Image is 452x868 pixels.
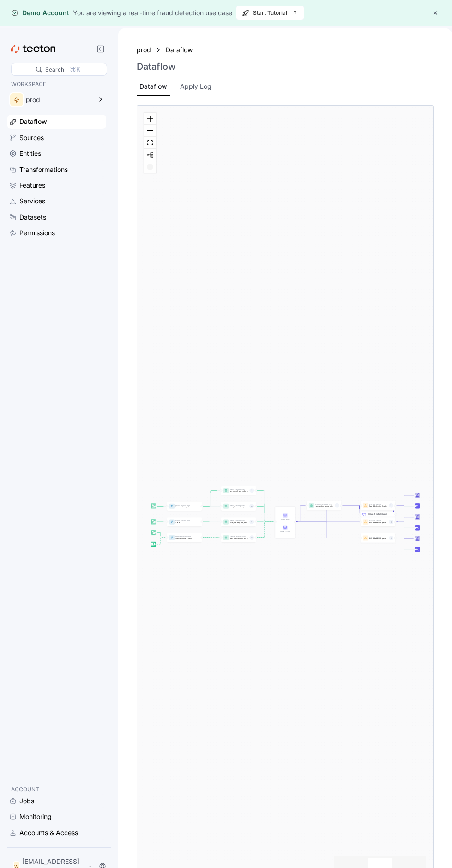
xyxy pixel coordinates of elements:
[175,520,194,522] p: Batch Data Source
[155,533,166,538] g: Edge from dataSource:transactions_stream_batch_source to dataSource:transactions_stream
[7,194,106,208] a: Services
[45,65,64,74] div: Search
[394,538,414,550] g: Edge from featureService:fraud_detection_feature_service to Inference_featureService:fraud_detect...
[230,536,248,538] p: Stream Feature View
[249,489,254,493] div: 1
[19,212,46,222] div: Datasets
[7,826,106,840] a: Accounts & Access
[294,522,360,538] g: Edge from STORE to featureService:fraud_detection_feature_service
[230,520,248,522] p: Batch Feature View
[137,45,151,55] a: prod
[279,526,291,533] div: Offline Store
[175,536,194,538] p: Stream Data Source
[155,538,166,544] g: Edge from dataSource:transactions_stream_stream_source to dataSource:transactions_stream
[307,501,341,510] a: Realtime Feature Viewtransaction_amount_is_higher_than_average1
[294,506,306,522] g: Edge from STORE to featureView:transaction_amount_is_higher_than_average
[255,522,275,538] g: Edge from featureView:user_transaction_amount_totals to STORE
[221,502,256,511] a: Batch Feature Viewuser_transaction_metrics6
[7,810,106,824] a: Monitoring
[364,503,400,508] div: Request Data Source
[221,518,256,527] a: Batch Feature Viewuser_credit_card_issuer1
[230,505,248,506] p: Batch Feature View
[167,518,202,527] a: BatchData Sourceusers
[167,502,202,511] div: BatchData Sourcetransactions_batch
[137,61,176,72] h3: Dataflow
[279,513,291,520] div: Online Store
[279,519,291,521] div: Online Store
[19,796,34,806] div: Jobs
[19,116,47,127] div: Dataflow
[249,536,254,540] div: 3
[394,506,414,507] g: Edge from featureService:fraud_detection_feature_service:v2 to Inference_featureService:fraud_det...
[230,522,248,524] p: user_credit_card_issuer
[221,533,256,543] a: Stream Feature Viewuser_transaction_amount_totals3
[7,147,106,160] a: Entities
[249,520,254,525] div: 1
[180,81,211,92] div: Apply Log
[369,538,388,540] p: fraud_detection_feature_service
[26,97,91,103] div: prod
[249,504,254,509] div: 6
[7,210,106,224] a: Datasets
[19,165,68,175] div: Transformations
[230,506,248,508] p: user_transaction_metrics
[73,8,232,18] div: You are viewing a real-time fraud detection use case
[166,45,198,55] a: Dataflow
[236,6,304,20] button: Start Tutorial
[144,125,156,137] button: zoom out
[11,8,69,18] div: Demo Account
[7,163,106,177] a: Transformations
[221,486,256,495] a: Batch Feature Viewlast_merchant_embedding1
[7,226,106,240] a: Permissions
[394,538,414,539] g: Edge from featureService:fraud_detection_feature_service to Trainer_featureService:fraud_detectio...
[19,228,55,238] div: Permissions
[230,490,248,492] p: last_merchant_embedding
[255,507,275,522] g: Edge from featureView:user_transaction_metrics to STORE
[279,531,291,533] div: Offline Store
[369,537,388,538] p: Feature Service
[139,81,167,92] div: Dataflow
[7,794,106,808] a: Jobs
[242,6,298,20] span: Start Tutorial
[19,828,78,838] div: Accounts & Access
[19,133,44,143] div: Sources
[144,137,156,149] button: fit view
[175,522,194,524] p: users
[175,538,194,539] p: transactions_stream
[361,501,395,510] a: Feature Servicefraud_detection_feature_service:v212
[255,491,275,522] g: Edge from featureView:last_merchant_embedding to STORE
[294,506,360,522] g: Edge from STORE to featureService:fraud_detection_feature_service:v2
[175,506,194,508] p: transactions_batch
[361,518,395,527] a: Feature Servicefraud_detection_feature_service_streaming3
[335,503,339,508] div: 1
[230,489,248,490] p: Batch Feature View
[7,178,106,192] a: Features
[315,505,333,507] p: transaction_amount_is_higher_than_average
[201,491,221,507] g: Edge from dataSource:transactions_batch to featureView:last_merchant_embedding
[315,504,333,506] p: Realtime Feature View
[11,79,102,89] p: WORKSPACE
[7,115,106,128] a: Dataflow
[11,785,102,794] p: ACCOUNT
[175,505,194,506] p: Batch Data Source
[368,513,393,535] div: Request Data Source
[167,533,202,543] a: StreamData Sourcetransactions_stream
[230,538,248,539] p: user_transaction_amount_totals
[7,131,106,145] a: Sources
[19,812,52,822] div: Monitoring
[19,180,45,190] div: Features
[361,534,395,543] a: Feature Servicefraud_detection_feature_service6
